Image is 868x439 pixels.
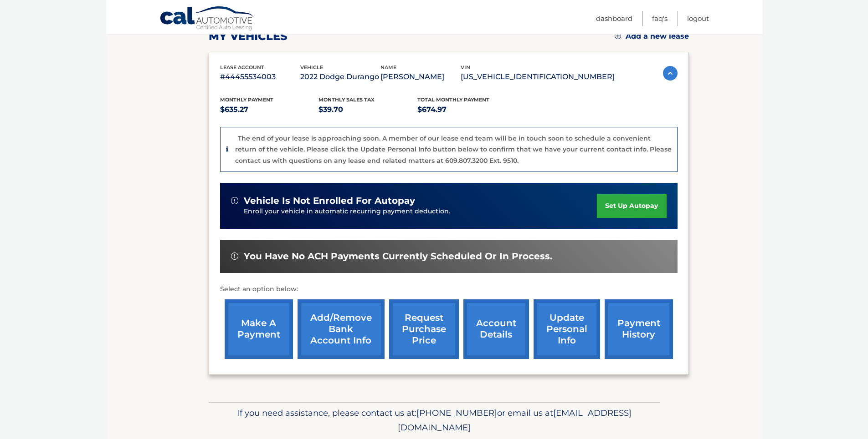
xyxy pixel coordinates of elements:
span: Total Monthly Payment [417,96,489,103]
span: [PHONE_NUMBER] [416,408,497,418]
span: vehicle is not enrolled for autopay [244,195,415,207]
p: 2022 Dodge Durango [300,71,380,83]
p: The end of your lease is approaching soon. A member of our lease end team will be in touch soon t... [235,134,672,165]
span: Monthly Payment [220,96,273,103]
a: Dashboard [596,11,632,26]
h2: my vehicles [209,30,288,43]
img: alert-white.svg [231,197,238,204]
span: name [380,64,396,71]
p: $39.70 [318,103,417,116]
a: Cal Automotive [159,6,255,32]
p: $635.27 [220,103,319,116]
a: account details [463,299,529,359]
img: add.svg [615,33,621,39]
p: #44455534003 [220,71,300,83]
p: Enroll your vehicle in automatic recurring payment deduction. [244,207,597,217]
span: lease account [220,64,264,71]
p: If you need assistance, please contact us at: or email us at [215,406,654,435]
p: Select an option below: [220,284,678,295]
span: You have no ACH payments currently scheduled or in process. [244,251,552,262]
a: payment history [605,299,673,359]
a: Add/Remove bank account info [298,299,385,359]
a: Add a new lease [615,32,689,41]
a: Logout [687,11,709,26]
a: set up autopay [597,194,666,218]
span: vehicle [300,64,323,71]
a: FAQ's [652,11,668,26]
a: make a payment [225,299,293,359]
span: vin [461,64,470,71]
a: update personal info [534,299,600,359]
img: accordion-active.svg [663,66,678,81]
span: Monthly sales Tax [318,96,375,103]
img: alert-white.svg [231,252,238,260]
p: [PERSON_NAME] [380,71,461,83]
a: request purchase price [389,299,459,359]
p: $674.97 [417,103,516,116]
p: [US_VEHICLE_IDENTIFICATION_NUMBER] [461,71,615,83]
